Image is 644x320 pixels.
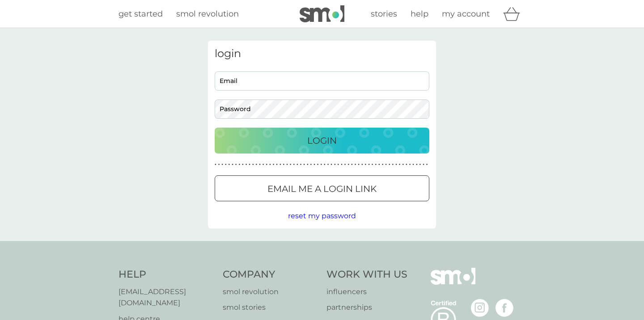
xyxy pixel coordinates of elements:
p: ● [402,162,404,167]
a: get started [119,8,163,21]
p: ● [252,162,254,167]
p: ● [283,162,285,167]
h4: Help [119,268,214,282]
p: ● [409,162,411,167]
button: Login [215,128,429,154]
p: ● [385,162,387,167]
p: ● [256,162,258,167]
span: stories [371,9,397,19]
span: get started [119,9,163,19]
p: ● [300,162,302,167]
p: ● [351,162,353,167]
span: smol revolution [176,9,239,19]
span: help [411,9,428,19]
p: ● [412,162,414,167]
button: Email me a login link [215,175,429,201]
p: ● [225,162,227,167]
p: ● [399,162,401,167]
p: ● [324,162,326,167]
p: ● [310,162,312,167]
a: smol revolution [223,286,318,298]
p: ● [423,162,424,167]
p: ● [389,162,390,167]
p: ● [280,162,281,167]
p: ● [229,162,230,167]
p: ● [406,162,407,167]
p: ● [293,162,295,167]
p: ● [269,162,271,167]
p: ● [303,162,305,167]
img: smol [431,268,475,298]
p: ● [361,162,363,167]
p: ● [238,162,240,167]
p: ● [382,162,384,167]
a: smol revolution [176,8,239,21]
button: reset my password [288,210,356,222]
p: ● [221,162,223,167]
p: ● [368,162,370,167]
p: ● [338,162,339,167]
p: ● [358,162,360,167]
p: ● [426,162,428,167]
p: ● [263,162,264,167]
p: ● [372,162,373,167]
p: ● [341,162,343,167]
a: influencers [326,286,407,298]
p: ● [375,162,377,167]
p: Email me a login link [267,182,377,196]
p: ● [235,162,237,167]
p: ● [246,162,247,167]
p: ● [276,162,278,167]
p: ● [314,162,315,167]
a: [EMAIL_ADDRESS][DOMAIN_NAME] [119,286,214,309]
p: ● [378,162,380,167]
p: ● [355,162,356,167]
p: ● [365,162,367,167]
p: ● [259,162,261,167]
img: smol [300,5,344,22]
p: ● [273,162,275,167]
p: ● [330,162,332,167]
p: ● [266,162,267,167]
p: ● [307,162,309,167]
div: basket [503,5,525,23]
p: ● [344,162,346,167]
a: stories [371,8,397,21]
h3: login [215,47,429,60]
p: ● [416,162,418,167]
p: ● [395,162,397,167]
p: ● [297,162,298,167]
p: ● [218,162,220,167]
span: my account [442,9,490,19]
a: my account [442,8,490,21]
p: ● [215,162,216,167]
p: ● [347,162,349,167]
p: ● [320,162,322,167]
p: ● [392,162,394,167]
h4: Company [223,268,318,282]
p: ● [286,162,288,167]
p: ● [232,162,233,167]
p: ● [290,162,292,167]
a: partnerships [326,302,407,313]
h4: Work With Us [326,268,407,282]
p: ● [242,162,244,167]
p: ● [249,162,250,167]
p: Login [307,133,337,148]
img: visit the smol Facebook page [496,299,513,317]
p: ● [419,162,421,167]
p: ● [334,162,336,167]
a: help [411,8,428,21]
p: ● [317,162,319,167]
span: reset my password [288,212,356,220]
a: smol stories [223,302,318,313]
img: visit the smol Instagram page [471,299,489,317]
p: ● [327,162,329,167]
